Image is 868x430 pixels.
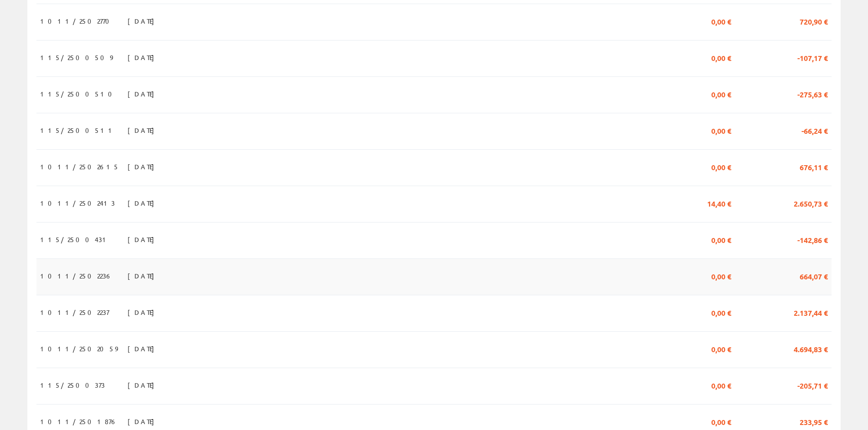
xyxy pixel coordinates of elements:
span: 0,00 € [711,232,731,247]
span: 115/2500511 [40,122,116,138]
span: -66,24 € [801,122,828,138]
span: 0,00 € [711,50,731,65]
span: 720,90 € [800,13,828,29]
span: [DATE] [128,377,159,393]
span: [DATE] [128,304,159,320]
span: 1011/2502770 [40,13,115,29]
span: [DATE] [128,50,159,65]
span: [DATE] [128,13,159,29]
span: 0,00 € [711,122,731,138]
span: 1011/2502236 [40,268,113,283]
span: 2.650,73 € [794,195,828,211]
span: 0,00 € [711,159,731,174]
span: [DATE] [128,122,159,138]
span: 115/2500510 [40,86,118,101]
span: 115/2500509 [40,50,113,65]
span: 115/2500373 [40,377,105,393]
span: 14,40 € [707,195,731,211]
span: [DATE] [128,341,159,356]
span: 1011/2502237 [40,304,109,320]
span: 1011/2502615 [40,159,119,174]
span: [DATE] [128,268,159,283]
span: -275,63 € [797,86,828,101]
span: [DATE] [128,159,159,174]
span: 0,00 € [711,13,731,29]
span: 1011/2502413 [40,195,115,211]
span: 0,00 € [711,268,731,283]
span: -107,17 € [797,50,828,65]
span: [DATE] [128,414,159,429]
span: 0,00 € [711,86,731,101]
span: 2.137,44 € [794,304,828,320]
span: 0,00 € [711,304,731,320]
span: 664,07 € [800,268,828,283]
span: 1011/2501876 [40,414,118,429]
span: -205,71 € [797,377,828,393]
span: 233,95 € [800,414,828,429]
span: [DATE] [128,232,159,247]
span: 4.694,83 € [794,341,828,356]
span: [DATE] [128,86,159,101]
span: [DATE] [128,195,159,211]
span: -142,86 € [797,232,828,247]
span: 0,00 € [711,377,731,393]
span: 1011/2502059 [40,341,118,356]
span: 676,11 € [800,159,828,174]
span: 0,00 € [711,341,731,356]
span: 0,00 € [711,414,731,429]
span: 115/2500431 [40,232,110,247]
